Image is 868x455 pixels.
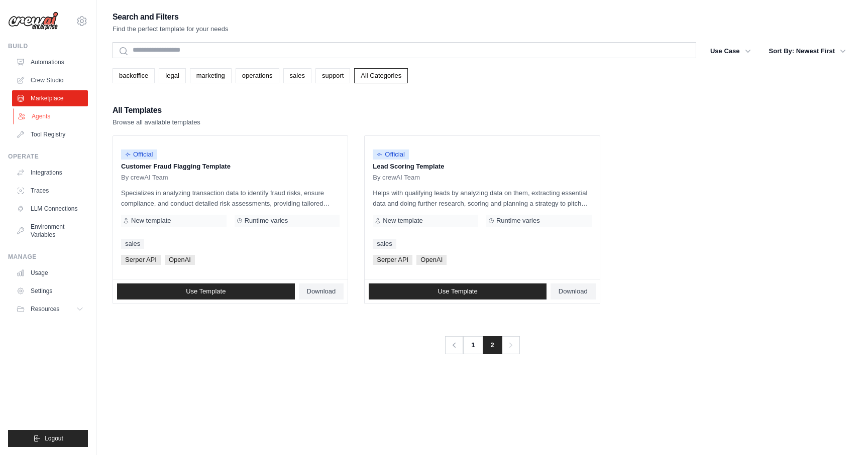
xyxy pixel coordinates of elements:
a: Use Template [369,283,547,299]
span: OpenAI [165,255,195,265]
a: Usage [12,265,88,281]
a: Crew Studio [12,72,88,88]
a: sales [121,239,144,249]
span: New template [383,217,422,225]
nav: Pagination [445,336,519,354]
a: Integrations [12,165,88,181]
span: 2 [483,336,502,354]
a: All Categories [354,68,408,83]
a: Traces [12,183,88,199]
div: Operate [8,153,88,161]
div: Build [8,42,88,50]
span: Download [307,287,336,295]
h2: Search and Filters [113,10,229,24]
button: Logout [8,430,88,447]
button: Resources [12,301,88,317]
button: Sort By: Newest First [763,42,852,60]
span: Download [559,287,588,295]
p: Browse all available templates [113,117,200,127]
span: OpenAI [416,255,447,265]
a: Download [551,283,596,299]
a: Marketplace [12,90,88,106]
a: operations [236,68,279,83]
a: Tool Registry [12,126,88,142]
span: Official [121,149,157,160]
span: By crewAI Team [373,174,420,182]
a: Automations [12,54,88,70]
a: Use Template [117,283,295,299]
p: Find the perfect template for your needs [113,24,229,34]
span: Runtime varies [245,217,288,225]
span: Logout [45,434,63,442]
span: Serper API [121,255,161,265]
a: sales [373,239,396,249]
span: Use Template [438,287,477,295]
p: Helps with qualifying leads by analyzing data on them, extracting essential data and doing furthe... [373,188,591,209]
a: 1 [463,336,483,354]
span: By crewAI Team [121,174,168,182]
span: Runtime varies [496,217,540,225]
p: Customer Fraud Flagging Template [121,162,340,172]
a: LLM Connections [12,201,88,217]
img: Logo [8,12,58,31]
a: marketing [190,68,232,83]
h2: All Templates [113,103,200,117]
a: legal [159,68,185,83]
span: Official [373,149,409,160]
a: support [315,68,350,83]
p: Lead Scoring Template [373,162,591,172]
a: backoffice [113,68,155,83]
span: Serper API [373,255,412,265]
a: Agents [13,108,89,124]
span: Use Template [186,287,226,295]
a: Download [299,283,344,299]
a: Environment Variables [12,219,88,243]
a: sales [283,68,311,83]
span: Resources [31,305,59,313]
a: Settings [12,283,88,299]
button: Use Case [704,42,757,60]
div: Manage [8,253,88,261]
p: Specializes in analyzing transaction data to identify fraud risks, ensure compliance, and conduct... [121,188,340,209]
span: New template [131,217,171,225]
